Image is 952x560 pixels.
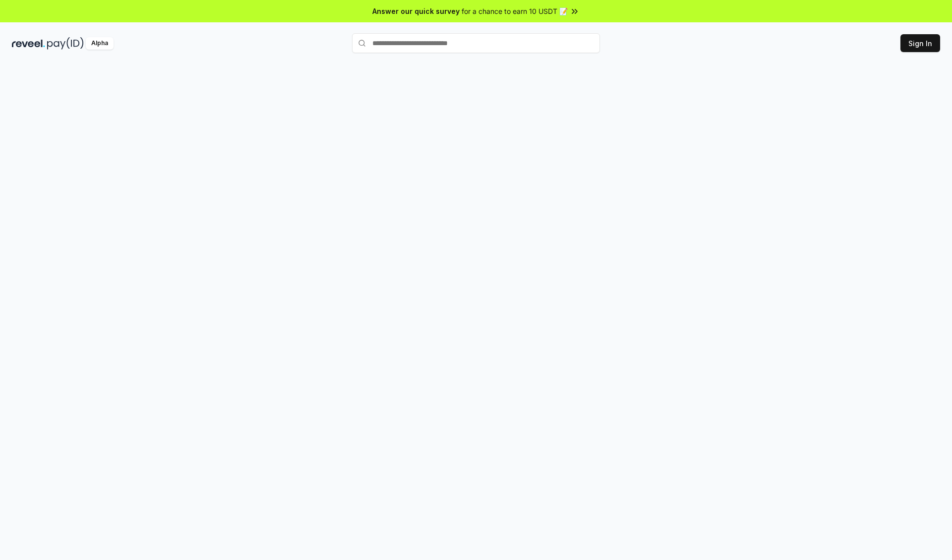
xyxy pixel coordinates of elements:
div: Alpha [86,37,114,50]
button: Sign In [900,34,940,52]
img: reveel_dark [12,37,45,50]
span: for a chance to earn 10 USDT 📝 [462,6,568,16]
span: Answer our quick survey [372,6,460,16]
img: pay_id [47,37,84,50]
